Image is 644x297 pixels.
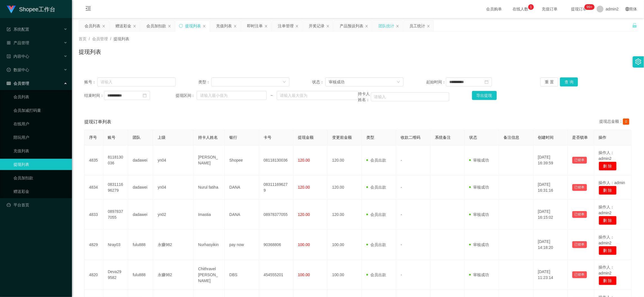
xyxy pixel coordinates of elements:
[298,212,310,217] span: 120.00
[225,200,259,230] td: DANA
[599,265,614,275] span: 操作人：admin2
[13,145,67,157] a: 充值列表
[247,21,263,31] div: 即时注单
[312,79,325,85] span: 状态：
[225,260,259,290] td: DBS
[584,4,595,10] sup: 297
[92,37,108,41] span: 会员管理
[85,230,103,260] td: 4829
[153,175,194,200] td: yn04
[197,91,267,100] input: 请输入最小值为
[298,242,310,247] span: 100.00
[128,200,153,230] td: dadawei
[625,7,629,11] i: 图标: global
[194,200,225,230] td: Imastia
[277,91,358,100] input: 请输入最大值为
[298,135,314,140] span: 提现金额
[79,37,87,41] span: 首页
[427,24,430,28] i: 图标: close
[85,175,103,200] td: 4834
[426,79,446,85] span: 起始时间：
[366,212,386,217] span: 会员出款
[366,158,386,162] span: 会员出款
[623,119,629,125] span: 0
[540,77,558,86] button: 重 置
[328,260,362,290] td: 100.00
[397,80,400,84] i: 图标: down
[198,79,211,85] span: 类型：
[233,24,237,28] i: 图标: close
[298,185,310,189] span: 120.00
[229,135,237,140] span: 银行
[401,185,402,189] span: -
[435,135,451,140] span: 系统备注
[85,200,103,230] td: 4833
[328,145,362,175] td: 120.00
[7,81,11,85] i: 图标: table
[143,93,147,97] i: 图标: calendar
[84,119,111,125] span: 提现订单列表
[259,145,293,175] td: 08118130036
[176,93,197,99] span: 提现区间：
[128,230,153,260] td: fulu888
[599,235,614,245] span: 操作人：admin2
[371,92,449,101] input: 请输入
[84,79,97,85] span: 账号：
[225,230,259,260] td: pay now
[469,212,489,217] span: 审核成功
[85,260,103,290] td: 4820
[153,145,194,175] td: yn04
[599,205,614,215] span: 操作人：admin2
[469,158,489,162] span: 审核成功
[264,135,271,140] span: 卡号
[295,24,299,28] i: 图标: close
[366,185,386,189] span: 会员出款
[572,271,587,278] button: 已锁单
[19,0,55,18] h1: Shopee工作台
[366,273,386,277] span: 会员出款
[7,41,29,45] span: 产品管理
[534,175,568,200] td: [DATE] 16:31:16
[572,241,587,248] button: 已锁单
[539,7,560,11] span: 充值订单
[13,132,67,143] a: 陪玩用户
[103,260,128,290] td: Deva299582
[85,21,100,31] div: 会员列表
[599,150,614,161] span: 操作人：admin2
[599,246,617,255] button: 删 除
[185,21,201,31] div: 提现列表
[7,81,29,86] span: 会员管理
[504,135,519,140] span: 备注信息
[7,27,11,31] i: 图标: form
[469,135,477,140] span: 状态
[79,0,98,18] i: 图标: menu-fold
[401,273,402,277] span: -
[179,24,183,28] i: 图标: sync
[13,159,67,170] a: 提现列表
[283,80,286,84] i: 图标: down
[401,135,420,140] span: 收款二维码
[7,6,16,14] img: logo.9652507e.png
[572,135,588,140] span: 是否锁单
[203,24,206,28] i: 图标: close
[298,158,310,162] span: 120.00
[632,23,637,28] i: 图标: unlock
[153,230,194,260] td: 永赚982
[599,135,607,140] span: 操作
[599,276,617,285] button: 删 除
[146,21,166,31] div: 会员加扣款
[103,230,128,260] td: Nray03
[401,158,402,162] span: -
[572,184,587,191] button: 已锁单
[110,37,111,41] span: /
[103,200,128,230] td: 08978377055
[128,145,153,175] td: dadawei
[108,135,116,140] span: 账号
[409,21,425,31] div: 员工统计
[115,21,131,31] div: 赠送彩金
[560,77,578,86] button: 查 询
[469,273,489,277] span: 审核成功
[153,260,194,290] td: 永赚982
[534,260,568,290] td: [DATE] 11:23:14
[366,242,386,247] span: 会员出款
